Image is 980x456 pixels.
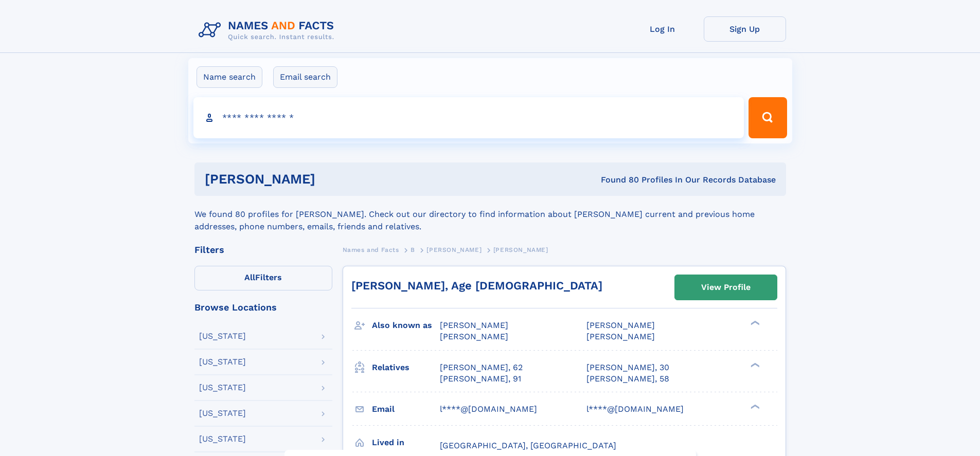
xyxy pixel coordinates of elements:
[372,359,440,376] h3: Relatives
[586,373,669,385] a: [PERSON_NAME], 58
[199,384,246,392] div: [US_STATE]
[205,173,458,186] h1: [PERSON_NAME]
[426,243,482,256] a: [PERSON_NAME]
[244,272,255,282] span: All
[440,320,508,330] span: [PERSON_NAME]
[440,332,508,341] span: [PERSON_NAME]
[193,97,744,138] input: search input
[199,435,246,443] div: [US_STATE]
[748,361,760,368] div: ❯
[748,320,760,326] div: ❯
[194,245,332,254] div: Filters
[194,16,343,44] img: Logo Names and Facts
[194,303,332,312] div: Browse Locations
[372,434,440,451] h3: Lived in
[411,243,415,256] a: B
[197,66,262,88] label: Name search
[372,400,440,418] h3: Email
[199,358,246,366] div: [US_STATE]
[440,362,523,373] a: [PERSON_NAME], 62
[343,243,399,256] a: Names and Facts
[621,16,704,42] a: Log In
[426,246,482,253] span: [PERSON_NAME]
[273,66,337,88] label: Email search
[372,317,440,334] h3: Also known as
[440,441,616,450] span: [GEOGRAPHIC_DATA], [GEOGRAPHIC_DATA]
[493,246,548,253] span: [PERSON_NAME]
[704,16,786,42] a: Sign Up
[749,97,787,138] button: Search Button
[199,332,246,340] div: [US_STATE]
[675,275,777,300] a: View Profile
[411,246,415,253] span: B
[351,279,602,292] a: [PERSON_NAME], Age [DEMOGRAPHIC_DATA]
[458,174,776,186] div: Found 80 Profiles In Our Records Database
[586,320,655,330] span: [PERSON_NAME]
[586,332,655,341] span: [PERSON_NAME]
[194,266,332,290] label: Filters
[748,403,760,410] div: ❯
[586,362,669,373] a: [PERSON_NAME], 30
[440,373,521,385] a: [PERSON_NAME], 91
[194,196,786,233] div: We found 80 profiles for [PERSON_NAME]. Check out our directory to find information about [PERSON...
[199,409,246,417] div: [US_STATE]
[701,276,751,299] div: View Profile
